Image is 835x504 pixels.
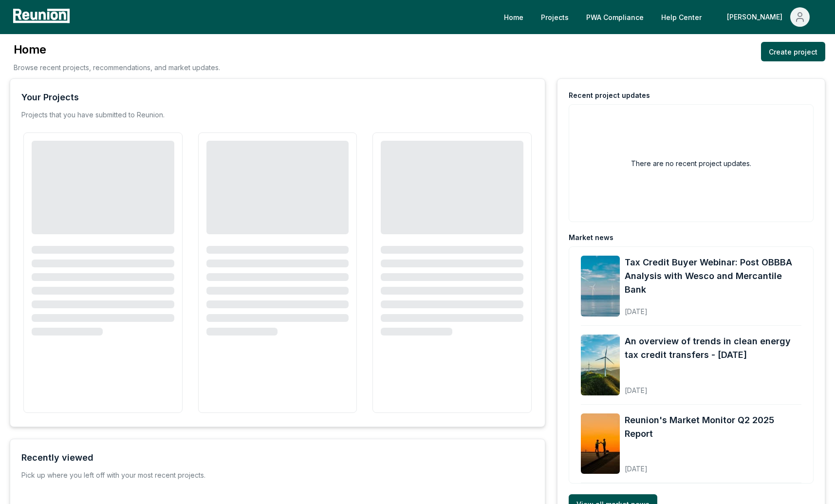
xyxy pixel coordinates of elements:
[569,91,650,100] div: Recent project updates
[625,299,801,317] div: [DATE]
[581,256,620,317] img: Tax Credit Buyer Webinar: Post OBBBA Analysis with Wesco and Mercantile Bank
[625,256,801,297] a: Tax Credit Buyer Webinar: Post OBBBA Analysis with Wesco and Mercantile Bank
[569,233,613,243] div: Market news
[21,470,205,480] div: Pick up where you left off with your most recent projects.
[496,7,825,27] nav: Main
[581,335,620,395] img: An overview of trends in clean energy tax credit transfers - August 2025
[625,378,801,395] div: [DATE]
[761,42,825,61] a: Create project
[581,413,620,474] img: Reunion's Market Monitor Q2 2025 Report
[719,7,817,27] button: [PERSON_NAME]
[653,7,709,27] a: Help Center
[625,335,801,362] a: An overview of trends in clean energy tax credit transfers - [DATE]
[625,413,801,441] a: Reunion's Market Monitor Q2 2025 Report
[21,91,79,104] div: Your Projects
[625,457,801,474] div: [DATE]
[21,110,165,120] p: Projects that you have submitted to Reunion.
[14,42,220,57] h3: Home
[727,7,786,27] div: [PERSON_NAME]
[14,62,220,73] p: Browse recent projects, recommendations, and market updates.
[21,451,93,465] div: Recently viewed
[496,7,531,27] a: Home
[533,7,576,27] a: Projects
[578,7,651,27] a: PWA Compliance
[631,158,751,168] h2: There are no recent project updates.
